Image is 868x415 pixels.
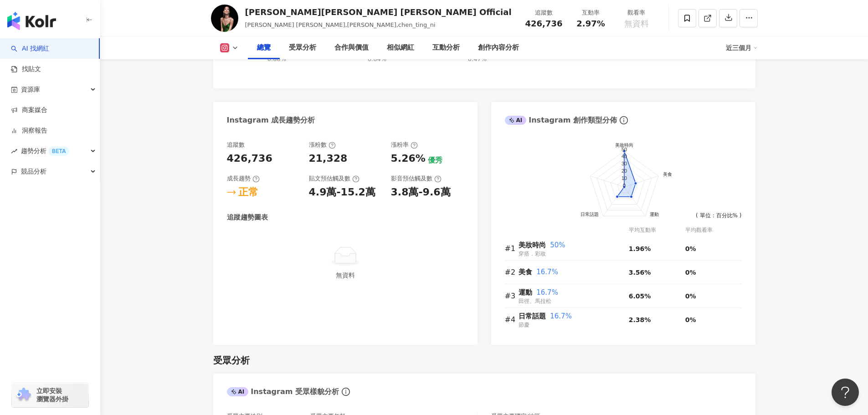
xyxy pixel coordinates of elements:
[622,183,625,188] text: 0
[227,213,268,222] div: 追蹤趨勢圖表
[289,42,316,53] div: 受眾分析
[391,185,451,200] div: 3.8萬-9.6萬
[629,269,651,276] span: 3.56%
[519,298,551,304] span: 田徑、馬拉松
[505,115,617,125] div: Instagram 創作類型分佈
[227,174,260,183] div: 成長趨勢
[257,42,271,53] div: 總覽
[574,8,608,17] div: 互動率
[621,175,627,181] text: 10
[629,292,651,300] span: 6.05%
[36,387,68,403] span: 立即安裝 瀏覽器外掛
[227,141,245,149] div: 追蹤數
[536,288,558,297] span: 16.7%
[580,212,598,217] text: 日常話題
[432,42,460,53] div: 互動分析
[7,12,56,30] img: logo
[624,19,649,28] span: 無資料
[227,387,249,396] div: AI
[478,42,519,53] div: 創作內容分析
[525,19,563,28] span: 426,736
[550,241,565,249] span: 50%
[391,174,442,183] div: 影音預估觸及數
[621,161,627,167] text: 30
[48,147,69,156] div: BETA
[227,152,272,166] div: 426,736
[11,106,47,115] a: 商案媒合
[391,152,426,166] div: 5.26%
[309,185,375,200] div: 4.9萬-15.2萬
[11,65,41,74] a: 找貼文
[227,387,339,397] div: Instagram 受眾樣貌分析
[505,116,527,125] div: AI
[519,241,546,249] span: 美妝時尚
[663,172,672,177] text: 美食
[245,21,436,28] span: [PERSON_NAME] [PERSON_NAME],[PERSON_NAME],chen_ting_ni
[391,141,418,149] div: 漲粉率
[650,212,659,217] text: 運動
[629,316,651,323] span: 2.38%
[21,79,40,100] span: 資源庫
[12,383,88,407] a: chrome extension立即安裝 瀏覽器外掛
[428,155,442,165] div: 優秀
[505,266,519,278] div: #2
[213,354,250,367] div: 受眾分析
[685,226,742,235] div: 平均觀看率
[685,292,696,300] span: 0%
[15,388,32,402] img: chrome extension
[685,245,696,252] span: 0%
[576,19,605,28] span: 2.97%
[238,185,258,200] div: 正常
[618,115,629,126] span: info-circle
[505,243,519,254] div: #1
[387,42,414,53] div: 相似網紅
[621,168,627,174] text: 20
[519,322,529,328] span: 節慶
[11,148,17,154] span: rise
[685,269,696,276] span: 0%
[519,251,546,257] span: 穿搭．彩妝
[519,312,546,320] span: 日常話題
[334,42,369,53] div: 合作與價值
[615,143,633,148] text: 美妝時尚
[629,245,651,252] span: 1.96%
[519,288,532,297] span: 運動
[619,8,654,17] div: 觀看率
[550,312,572,320] span: 16.7%
[832,379,859,406] iframe: Help Scout Beacon - Open
[505,314,519,325] div: #4
[211,5,238,32] img: KOL Avatar
[685,316,696,323] span: 0%
[227,115,315,125] div: Instagram 成長趨勢分析
[726,41,758,55] div: 近三個月
[340,386,351,397] span: info-circle
[309,141,336,149] div: 漲粉數
[11,126,47,135] a: 洞察報告
[505,290,519,302] div: #3
[11,44,49,53] a: searchAI 找網紅
[309,174,360,183] div: 貼文預估觸及數
[536,268,558,276] span: 16.7%
[309,152,348,166] div: 21,328
[525,8,563,17] div: 追蹤數
[231,270,460,280] div: 無資料
[21,161,46,182] span: 競品分析
[245,6,512,18] div: [PERSON_NAME][PERSON_NAME] [PERSON_NAME] Official
[21,141,69,161] span: 趨勢分析
[629,226,685,235] div: 平均互動率
[621,147,627,152] text: 50
[621,154,627,159] text: 40
[519,268,532,276] span: 美食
